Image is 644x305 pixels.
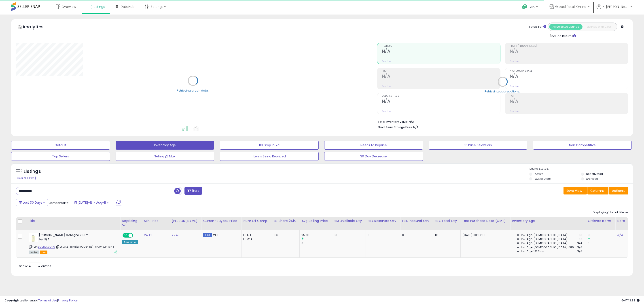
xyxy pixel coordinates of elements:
a: Help [519,1,542,15]
i: Get Help [522,4,527,10]
label: Active [535,172,543,176]
div: Retrieving aggregations.. [485,89,521,93]
div: Num of Comp. [243,219,270,223]
span: Last 30 Days [23,200,42,205]
div: Inventory Age [512,219,584,223]
div: [PERSON_NAME] [172,219,199,223]
button: [DATE]-13 - Aug-11 [71,199,111,206]
a: 24.49 [144,233,153,237]
div: 113 [334,233,362,237]
button: Selling @ Max [116,152,214,161]
div: FBM: 4 [243,237,268,241]
label: Out of Stock [535,177,551,181]
span: FBA [40,251,47,254]
button: Actions [609,187,628,194]
label: Deactivated [586,172,603,176]
div: 11% [274,233,296,237]
span: 21.6 [213,233,218,237]
a: Hi [PERSON_NAME] [597,4,632,15]
div: 25.38 [301,233,332,237]
div: Ordered Items [588,219,613,223]
span: ON [123,234,129,237]
span: OFF [132,234,140,237]
div: FBA: 1 [243,233,268,237]
span: Global Retail Online [555,4,586,9]
div: Clear All Filters [16,176,36,180]
div: Amazon AI [122,240,138,244]
div: 0 [588,241,615,245]
button: Non Competitive [533,141,632,150]
span: 83 [579,233,582,237]
button: 30 Day Decrease [324,152,423,161]
span: Inv. Age [DEMOGRAPHIC_DATA]: [521,241,568,245]
a: N/A [617,233,623,237]
span: [DATE]-13 - Aug-11 [78,200,106,205]
div: BB Share 24h. [274,219,298,223]
div: Title [28,219,118,223]
span: Show: entries [19,264,51,268]
div: Note [617,219,626,223]
button: Top Sellers [11,152,110,161]
div: FBA Total Qty [435,219,459,223]
div: Retrieving graph data.. [177,88,209,92]
div: Min Price [144,219,168,223]
div: [DATE] 03:37:38 [462,233,507,237]
span: N/A [577,249,582,253]
span: Help [529,5,535,9]
div: ASIN: [29,233,117,254]
a: B00HES90R0 [38,245,55,249]
div: Avg Selling Price [301,219,330,223]
div: 0 [402,233,429,237]
div: 0 [368,233,397,237]
span: N/A [577,241,582,245]
span: All listings currently available for purchase on Amazon [29,251,39,254]
h5: Analytics [22,24,52,31]
div: Current Buybox Price [203,219,239,223]
span: DataHub [121,4,135,9]
div: Repricing [122,219,140,223]
small: FBM [203,233,212,237]
button: Save View [563,187,587,194]
span: Inv. Age 181 Plus: [521,249,544,253]
div: FBA Reserved Qty [368,219,398,223]
span: | SKU: SE_TRKN(2110003-1pc)_6.00-BEP_16.44 [56,245,114,249]
span: N/A [577,245,582,249]
p: Listing States: [530,167,633,171]
div: 113 [435,233,457,237]
span: Listings [93,4,105,9]
div: Displaying 1 to 1 of 1 items [593,210,628,215]
div: 0 [301,241,332,245]
img: 21bLjJ0FLgL._SL40_.jpg [29,233,38,242]
div: Last Purchase Date (GMT) [462,219,508,223]
button: Needs to Reprice [324,141,423,150]
button: Listings With Cost [582,24,616,30]
div: FBA inbound Qty [402,219,431,223]
span: Compared to: [49,201,69,205]
button: BB Price Below Min [429,141,527,150]
span: 30 [579,237,582,241]
div: FBA Available Qty [334,219,364,223]
div: Totals For [529,25,546,29]
button: Items Being Repriced [220,152,319,161]
div: Include Returns [544,33,581,38]
button: Default [11,141,110,150]
button: All Selected Listings [549,24,583,30]
a: 27.45 [172,233,180,237]
h5: Listings [24,168,41,175]
button: BB Drop in 7d [220,141,319,150]
span: Columns [590,188,604,193]
span: Inv. Age [DEMOGRAPHIC_DATA]: [521,237,568,241]
label: Archived [586,177,598,181]
span: Overview [61,4,76,9]
span: Inv. Age [DEMOGRAPHIC_DATA]-180: [521,245,574,249]
button: Inventory Age [116,141,214,150]
button: Filters [184,187,202,195]
span: Hi [PERSON_NAME] [602,4,629,9]
b: [PERSON_NAME] Cologne 750ml by N/A [39,233,93,242]
div: 13 [588,233,615,237]
span: Inv. Age [DEMOGRAPHIC_DATA]: [521,233,568,237]
button: Last 30 Days [16,199,48,206]
button: Columns [587,187,608,194]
